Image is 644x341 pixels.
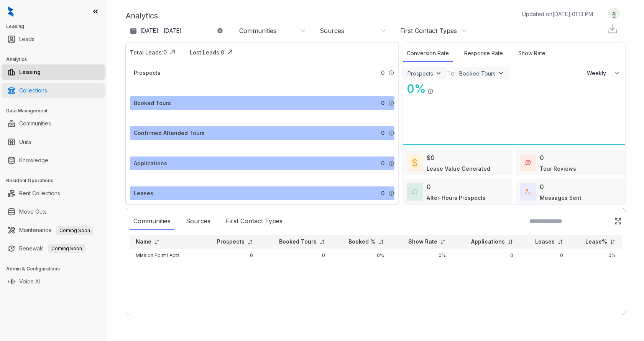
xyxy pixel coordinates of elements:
[2,83,105,98] li: Collections
[48,244,85,253] span: Coming Soon
[2,134,105,150] li: Units
[2,64,105,80] li: Leasing
[134,99,171,107] div: Booked Tours
[540,194,582,202] div: Messages Sent
[130,213,174,230] div: Communities
[525,160,531,165] img: TourReviews
[587,69,610,77] span: Weekly
[447,69,455,78] div: To
[348,238,376,245] p: Booked %
[167,46,178,58] img: Click Icon
[259,249,331,262] td: 0
[412,189,417,195] img: AfterHoursConversations
[2,222,105,238] li: Maintenance
[497,69,505,77] img: ViewFilterArrow
[19,83,47,98] a: Collections
[381,129,384,137] span: 0
[56,226,93,235] span: Coming Soon
[136,238,151,245] p: Name
[140,27,182,35] p: [DATE] - [DATE]
[19,116,51,131] a: Communities
[239,26,276,35] div: Communities
[19,274,40,289] a: Voice AI
[388,190,394,196] img: Info
[130,48,167,56] div: Total Leads: 0
[217,238,245,245] p: Prospects
[2,153,105,168] li: Knowledge
[126,10,158,21] p: Analytics
[378,239,384,245] img: sorting
[408,238,437,245] p: Show Rate
[319,239,325,245] img: sorting
[279,238,317,245] p: Booked Tours
[8,6,13,17] img: logo
[459,70,496,77] div: Booked Tours
[427,194,486,202] div: After-Hours Prospects
[2,186,105,201] li: Rent Collections
[381,189,384,198] span: 0
[614,217,622,225] img: Click Icon
[440,239,446,245] img: sorting
[403,45,453,62] div: Conversion Rate
[182,213,214,230] div: Sources
[508,239,513,245] img: sorting
[2,116,105,131] li: Communities
[585,238,607,245] p: Lease%
[427,182,431,191] div: 0
[407,70,433,77] div: Prospects
[2,204,105,219] li: Move Outs
[381,99,384,107] span: 0
[134,159,167,168] div: Applications
[19,64,41,80] a: Leasing
[190,48,224,56] div: Lost Leads: 0
[6,107,107,114] h3: Data Management
[199,249,259,262] td: 0
[471,238,505,245] p: Applications
[522,10,593,18] p: Updated on [DATE] 01:13 PM
[19,31,34,47] a: Leads
[381,159,384,168] span: 0
[224,46,236,58] img: Click Icon
[2,274,105,289] li: Voice AI
[6,56,107,63] h3: Analytics
[388,100,394,106] img: Info
[6,177,107,184] h3: Resident Operations
[130,249,199,262] td: Mission Point I Apts
[606,23,618,35] img: Download
[19,186,60,201] a: Rent Collections
[19,153,48,168] a: Knowledge
[557,239,563,245] img: sorting
[6,265,107,272] h3: Admin & Configurations
[598,218,605,224] img: SearchIcon
[19,204,47,219] a: Move Outs
[19,134,31,150] a: Units
[412,158,417,167] img: LeaseValue
[535,238,555,245] p: Leases
[134,129,205,137] div: Confirmed Attended Tours
[134,69,161,77] div: Prospects
[400,26,457,35] div: First Contact Types
[134,189,153,198] div: Leases
[381,69,384,77] span: 0
[390,249,452,262] td: 0%
[427,153,435,162] div: $0
[514,45,549,62] div: Show Rate
[6,23,107,30] h3: Leasing
[427,165,490,173] div: Lease Value Generated
[609,10,619,18] img: UserAvatar
[435,69,442,77] img: ViewFilterArrow
[427,88,434,94] img: Info
[460,45,507,62] div: Response Rate
[247,239,253,245] img: sorting
[126,24,229,38] button: [DATE] - [DATE]
[540,153,544,162] div: 0
[610,239,616,245] img: sorting
[222,213,286,230] div: First Contact Types
[434,81,445,93] img: Click Icon
[2,31,105,47] li: Leads
[2,241,105,256] li: Renewals
[388,160,394,166] img: Info
[320,26,344,35] div: Sources
[540,182,544,191] div: 0
[388,70,394,76] img: Info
